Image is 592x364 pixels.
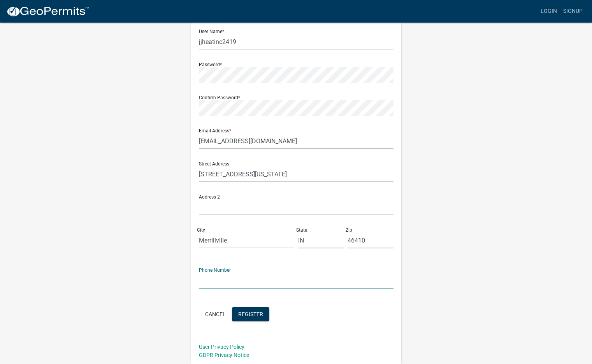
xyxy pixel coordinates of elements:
[538,4,560,19] a: Login
[232,307,269,321] button: Register
[238,311,263,317] span: Register
[199,344,244,350] a: User Privacy Policy
[199,352,249,358] a: GDPR Privacy Notice
[560,4,586,19] a: Signup
[199,307,232,321] button: Cancel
